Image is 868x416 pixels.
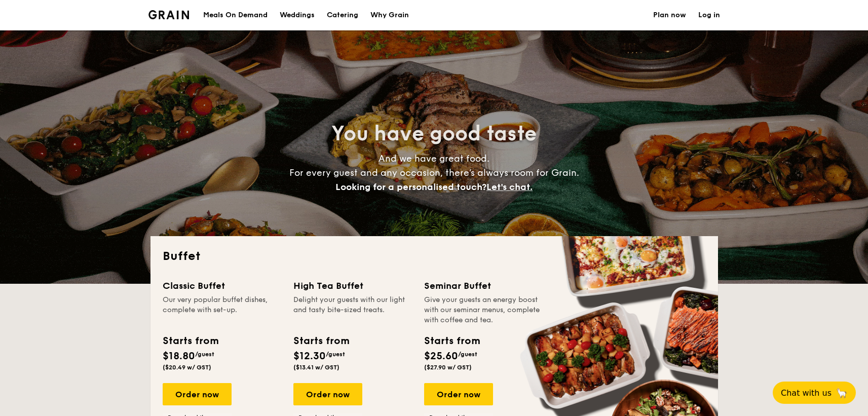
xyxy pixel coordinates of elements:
a: Logotype [148,10,190,19]
div: Our very popular buffet dishes, complete with set-up. [163,295,281,325]
span: ($13.41 w/ GST) [293,364,339,371]
span: 🦙 [836,387,848,399]
span: $25.60 [424,350,458,362]
span: /guest [326,351,345,358]
div: Classic Buffet [163,279,281,293]
span: Chat with us [781,388,832,398]
span: ($27.90 w/ GST) [424,364,472,371]
div: Seminar Buffet [424,279,543,293]
div: Starts from [163,333,218,349]
span: Let's chat. [486,181,533,193]
div: Give your guests an energy boost with our seminar menus, complete with coffee and tea. [424,295,543,325]
h2: Buffet [163,248,706,264]
div: Starts from [424,333,479,349]
div: Order now [424,383,493,405]
div: Starts from [293,333,349,349]
span: $12.30 [293,350,326,362]
span: $18.80 [163,350,195,362]
img: Grain [148,10,190,19]
span: /guest [458,351,477,358]
div: High Tea Buffet [293,279,412,293]
button: Chat with us🦙 [773,382,856,404]
div: Order now [293,383,362,405]
span: ($20.49 w/ GST) [163,364,211,371]
div: Delight your guests with our light and tasty bite-sized treats. [293,295,412,325]
div: Order now [163,383,232,405]
span: /guest [195,351,214,358]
